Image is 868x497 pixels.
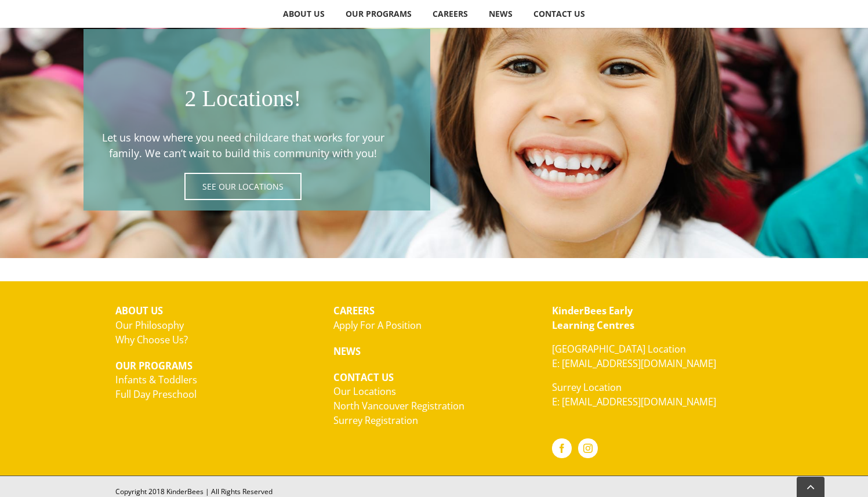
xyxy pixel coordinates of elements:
[333,318,422,332] a: Apply For A Position
[479,2,523,26] a: NEWS
[273,2,335,26] a: ABOUT US
[524,2,595,26] a: CONTACT US
[552,304,634,332] a: KinderBees EarlyLearning Centres
[433,10,468,18] span: CAREERS
[552,304,634,332] strong: KinderBees Early Learning Centres
[578,438,598,458] a: Instagram
[552,395,716,408] a: E: [EMAIL_ADDRESS][DOMAIN_NAME]
[552,357,716,370] a: E: [EMAIL_ADDRESS][DOMAIN_NAME]
[552,438,572,458] a: Facebook
[333,304,375,317] strong: CAREERS
[423,2,478,26] a: CAREERS
[552,342,753,371] p: [GEOGRAPHIC_DATA] Location
[283,10,325,18] span: ABOUT US
[333,344,361,358] strong: NEWS
[333,371,394,384] strong: CONTACT US
[115,487,753,497] div: Copyright 2018 KinderBees | All Rights Reserved
[346,10,412,18] span: OUR PROGRAMS
[115,359,193,372] strong: OUR PROGRAMS
[552,380,753,409] p: Surrey Location
[533,10,585,18] span: CONTACT US
[333,413,418,427] a: Surrey Registration
[333,384,396,398] a: Our Locations
[115,373,197,386] a: Infants & Toddlers
[115,304,163,317] strong: ABOUT US
[115,333,188,346] a: Why Choose Us?
[489,10,513,18] span: NEWS
[336,2,422,26] a: OUR PROGRAMS
[333,399,464,412] a: North Vancouver Registration
[115,387,197,401] a: Full Day Preschool
[115,318,184,332] a: Our Philosophy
